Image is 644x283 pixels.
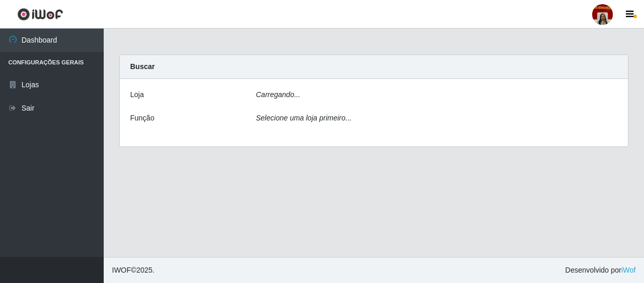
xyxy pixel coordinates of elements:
[17,8,63,21] img: CoreUI Logo
[130,62,155,71] strong: Buscar
[256,114,352,122] i: Selecione uma loja primeiro...
[565,265,636,276] span: Desenvolvido por
[112,266,131,274] span: IWOF
[621,266,636,274] a: iWof
[130,89,144,100] label: Loja
[130,113,155,124] label: Função
[112,265,155,276] span: © 2025 .
[256,90,301,99] i: Carregando...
